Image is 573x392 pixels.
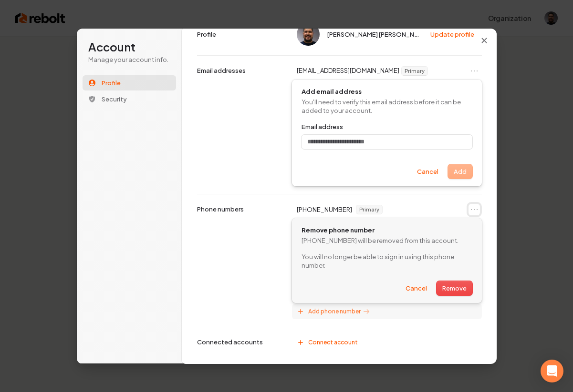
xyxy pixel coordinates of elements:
[197,66,246,75] p: Email addresses
[297,66,399,76] p: [EMAIL_ADDRESS][DOMAIN_NAME]
[302,236,472,245] p: [PHONE_NUMBER] will be removed from this account.
[327,30,421,39] span: [PERSON_NAME] [PERSON_NAME]
[302,98,472,115] p: You'll need to verify this email address before it can be added to your account.
[197,205,244,213] p: Phone numbers
[292,335,481,350] button: Connect account
[426,27,480,41] button: Update profile
[308,339,358,346] span: Connect account
[302,226,472,234] h1: Remove phone number
[302,252,472,270] p: You will no longer be able to sign in using this phone number.
[197,338,263,346] p: Connected accounts
[402,67,427,75] span: Primary
[469,204,480,215] button: Open menu
[411,164,444,179] button: Cancel
[400,281,433,295] button: Cancel
[476,32,493,49] button: Close modal
[83,75,176,90] button: Profile
[297,205,352,214] p: [PHONE_NUMBER]
[541,360,563,382] div: Open Intercom Messenger
[308,308,361,315] span: Add phone number
[88,55,170,64] p: Manage your account info.
[197,30,216,39] p: Profile
[297,23,320,46] img: Daniel Humberto Ortega Celis
[292,304,481,319] button: Add phone number
[102,95,127,103] span: Security
[356,205,382,214] span: Primary
[469,65,480,77] button: Open menu
[88,40,170,55] h1: Account
[437,281,472,295] button: Remove
[83,91,176,107] button: Security
[302,87,472,96] h1: Add email address
[302,122,343,131] label: Email address
[102,79,121,87] span: Profile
